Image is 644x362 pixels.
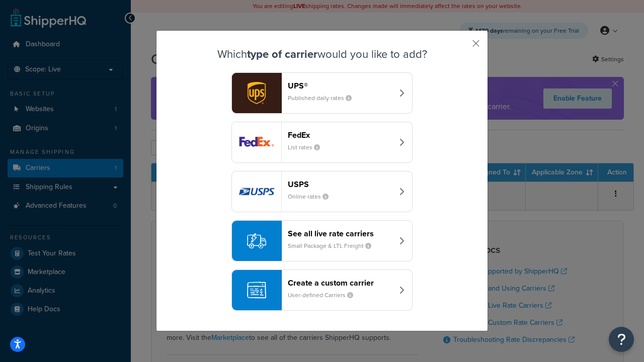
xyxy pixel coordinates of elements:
header: UPS® [288,81,393,90]
button: Create a custom carrierUser-defined Carriers [231,269,413,311]
small: Small Package & LTL Freight [288,241,379,250]
small: Published daily rates [288,94,360,103]
button: ups logoUPS®Published daily rates [231,72,413,114]
img: fedEx logo [232,122,281,162]
strong: type of carrier [247,46,317,62]
header: FedEx [288,130,393,140]
img: ups logo [232,73,281,113]
button: usps logoUSPSOnline rates [231,171,413,212]
small: Online rates [288,192,337,201]
img: icon-carrier-custom-c93b8a24.svg [247,281,266,300]
img: usps logo [232,171,281,212]
img: icon-carrier-liverate-becf4550.svg [247,231,266,250]
small: User-defined Carriers [288,291,361,300]
header: See all live rate carriers [288,229,393,238]
button: Open Resource Center [609,327,634,352]
header: USPS [288,179,393,189]
button: fedEx logoFedExList rates [231,122,413,163]
button: See all live rate carriersSmall Package & LTL Freight [231,220,413,261]
header: Create a custom carrier [288,278,393,288]
h3: Which would you like to add? [182,48,462,60]
small: List rates [288,143,328,152]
